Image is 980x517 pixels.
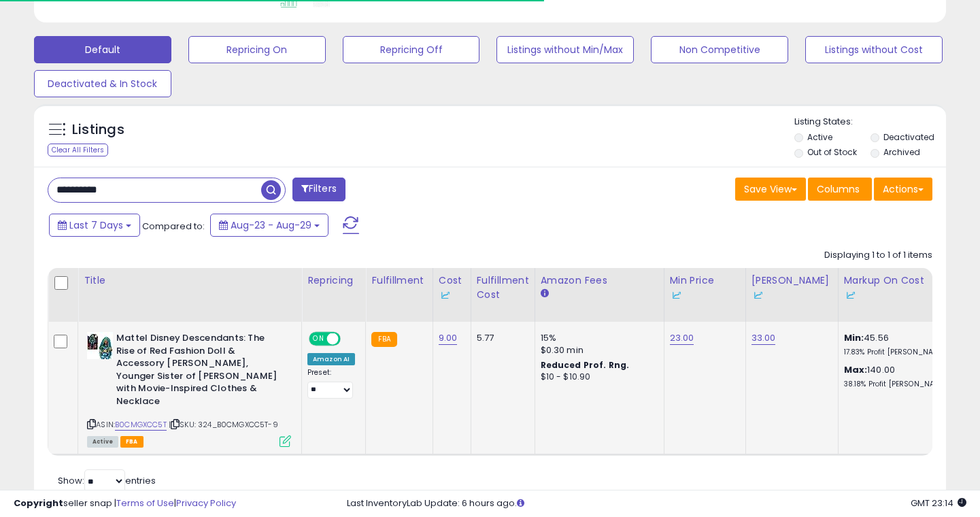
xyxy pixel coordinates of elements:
button: Listings without Cost [805,36,943,63]
th: The percentage added to the cost of goods (COGS) that forms the calculator for Min & Max prices. [838,268,967,322]
small: FBA [371,332,396,347]
button: Repricing Off [343,36,480,63]
div: Some or all of the values in this column are provided from Inventory Lab. [439,288,465,302]
div: 5.77 [477,332,524,344]
a: Terms of Use [116,497,174,510]
div: Some or all of the values in this column are provided from Inventory Lab. [844,288,962,302]
a: Privacy Policy [176,497,236,510]
div: Cost [439,273,465,302]
div: Amazon AI [307,353,355,365]
button: Save View [735,178,806,201]
button: Default [34,36,171,63]
b: Reduced Prof. Rng. [541,359,630,371]
span: Columns [817,182,860,196]
span: Aug-23 - Aug-29 [231,218,311,232]
div: Title [84,273,296,288]
div: 140.00 [844,364,957,389]
button: Repricing On [188,36,326,63]
div: Fulfillment Cost [477,273,529,302]
span: ON [310,333,327,345]
button: Last 7 Days [49,214,140,237]
span: Show: entries [58,474,156,487]
button: Actions [874,178,932,201]
h5: Listings [72,120,124,139]
a: B0CMGXCC5T [115,419,167,431]
div: Some or all of the values in this column are provided from Inventory Lab. [751,288,832,302]
button: Filters [292,178,345,201]
div: Preset: [307,368,355,399]
a: 33.00 [751,331,776,345]
span: | SKU: 324_B0CMGXCC5T-9 [169,419,278,430]
div: Clear All Filters [48,144,108,156]
button: Deactivated & In Stock [34,70,171,97]
label: Out of Stock [807,146,857,158]
button: Columns [808,178,872,201]
strong: Copyright [14,497,63,510]
div: [PERSON_NAME] [751,273,832,302]
a: 9.00 [439,331,458,345]
p: Listing States: [794,116,946,129]
button: Non Competitive [651,36,788,63]
p: 17.83% Profit [PERSON_NAME] [844,348,957,357]
button: Aug-23 - Aug-29 [210,214,328,237]
span: OFF [339,333,360,345]
p: 38.18% Profit [PERSON_NAME] [844,380,957,389]
div: Min Price [670,273,740,302]
span: All listings currently available for purchase on Amazon [87,436,118,448]
label: Active [807,131,832,143]
span: 2025-09-6 23:14 GMT [911,497,966,510]
div: 15% [541,332,654,344]
img: 51B1x4Q9EpL._SL40_.jpg [87,332,113,359]
div: seller snap | | [14,497,236,510]
img: InventoryLab Logo [670,288,683,302]
label: Deactivated [883,131,934,143]
img: InventoryLab Logo [844,288,858,302]
b: Min: [844,331,864,344]
button: Listings without Min/Max [496,36,634,63]
span: Compared to: [142,220,205,233]
div: Markup on Cost [844,273,962,302]
div: Displaying 1 to 1 of 1 items [824,249,932,262]
div: Amazon Fees [541,273,658,288]
div: $0.30 min [541,344,654,356]
b: Max: [844,363,868,376]
div: $10 - $10.90 [541,371,654,383]
div: Last InventoryLab Update: 6 hours ago. [347,497,966,510]
img: InventoryLab Logo [751,288,765,302]
b: Mattel Disney Descendants: The Rise of Red Fashion Doll & Accessory [PERSON_NAME], Younger Sister... [116,332,282,411]
a: 23.00 [670,331,694,345]
div: ASIN: [87,332,291,446]
div: Fulfillment [371,273,426,288]
small: Amazon Fees. [541,288,549,300]
img: InventoryLab Logo [439,288,452,302]
span: FBA [120,436,143,448]
label: Archived [883,146,920,158]
div: Repricing [307,273,360,288]
span: Last 7 Days [69,218,123,232]
div: 45.56 [844,332,957,357]
div: Some or all of the values in this column are provided from Inventory Lab. [670,288,740,302]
